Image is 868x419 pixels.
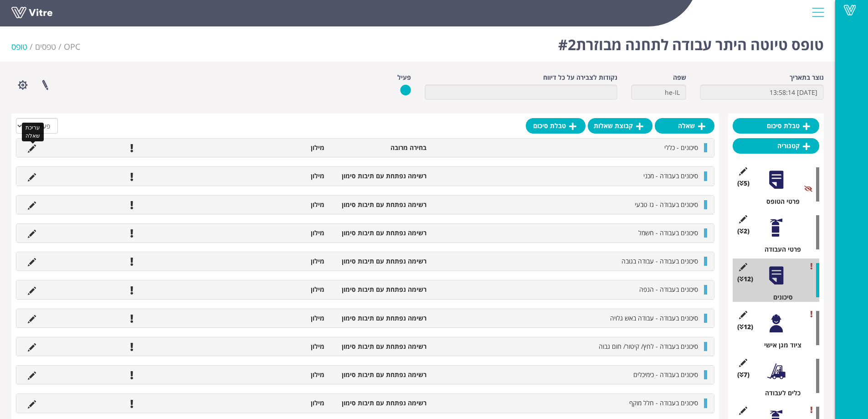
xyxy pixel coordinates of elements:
[638,228,698,237] span: סיכונים בעבודה - חשמל
[22,123,44,141] div: עריכת שאלה
[64,41,80,52] span: 272
[526,118,586,134] a: טבלת סיכום
[227,314,329,323] li: מילון
[737,274,753,284] span: (12 )
[35,41,56,52] a: טפסים
[740,341,819,350] div: ציוד מגן אישי
[11,41,35,53] li: טופס
[227,285,329,294] li: מילון
[740,293,819,302] div: סיכונים
[558,23,824,62] h1: טופס טיוטה היתר עבודה לתחנה מבוזרת#2
[227,370,329,379] li: מילון
[740,388,819,398] div: כלים לעבודה
[329,228,431,238] li: רשימה נפתחת עם תיבות סימון
[790,73,824,82] label: נוצר בתאריך
[610,314,698,322] span: סיכונים בעבודה - עבודה באש גלויה
[329,314,431,323] li: רשימה נפתחת עם תיבות סימון
[227,143,329,152] li: מילון
[737,227,750,236] span: (2 )
[621,257,698,265] span: סיכונים בעבודה - עבודה בגובה
[397,73,411,82] label: פעיל
[639,285,698,294] span: סיכונים בעבודה - הנפה
[227,171,329,181] li: מילון
[329,257,431,266] li: רשימה נפתחת עם תיבות סימון
[655,118,714,134] a: שאלה
[329,370,431,379] li: רשימה נפתחת עם תיבות סימון
[227,342,329,351] li: מילון
[329,398,431,408] li: רשימה נפתחת עם תיבות סימון
[737,179,750,188] span: (5 )
[664,143,698,152] span: סיכונים - כללי
[227,398,329,408] li: מילון
[740,197,819,206] div: פרטי הטופס
[543,73,617,82] label: נקודות לצבירה על כל דיווח
[227,257,329,266] li: מילון
[740,245,819,254] div: פרטי העבודה
[635,200,698,209] span: סיכונים בעבודה - גז טבעי
[329,200,431,209] li: רשימה נפתחת עם תיבות סימון
[329,342,431,351] li: רשימה נפתחת עם תיבות סימון
[673,73,686,82] label: שפה
[227,200,329,209] li: מילון
[733,118,819,134] a: טבלת סיכום
[629,398,698,407] span: סיכונים בעבודה - חלל מוקף
[599,342,698,351] span: סיכונים בעבודה - לחץ/ קיטור/ חום גבוה
[588,118,652,134] a: קבוצת שאלות
[329,171,431,181] li: רשימה נפתחת עם תיבות סימון
[737,370,750,379] span: (7 )
[400,84,411,96] img: yes
[227,228,329,238] li: מילון
[733,138,819,154] a: קטגוריה
[643,171,698,180] span: סיכונים בעבודה - מכני
[329,143,431,152] li: בחירה מרובה
[737,322,753,331] span: (12 )
[329,285,431,294] li: רשימה נפתחת עם תיבות סימון
[633,370,698,379] span: סיכונים בעבודה - כימיכלים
